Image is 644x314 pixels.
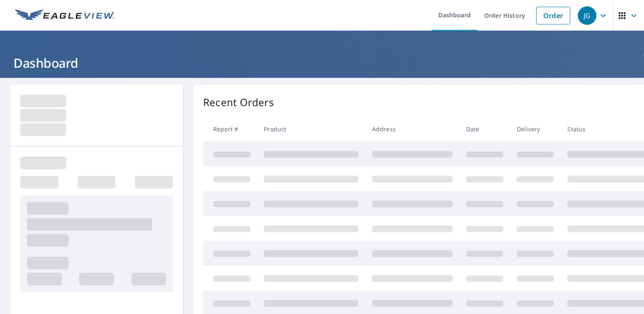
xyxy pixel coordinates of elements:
th: Address [365,117,459,141]
th: Product [257,117,365,141]
p: Recent Orders [203,95,274,110]
div: JG [578,6,596,25]
th: Date [459,117,510,141]
img: EV Logo [15,9,115,22]
a: Order [536,7,570,24]
th: Report # [203,117,257,141]
th: Delivery [510,117,561,141]
h1: Dashboard [10,54,634,72]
